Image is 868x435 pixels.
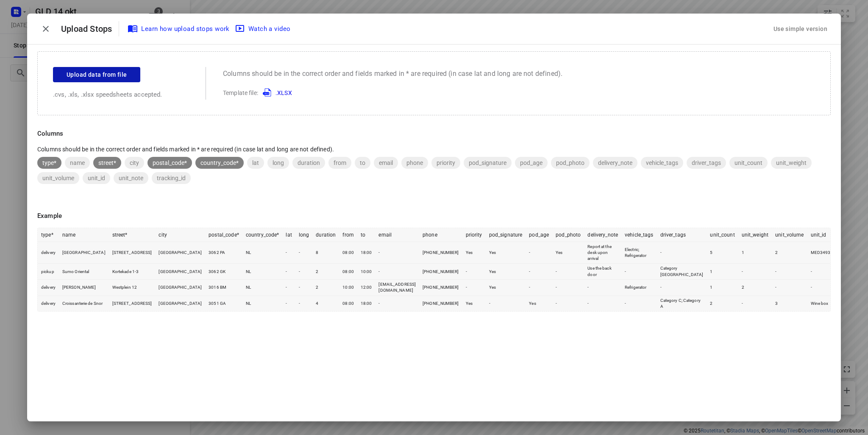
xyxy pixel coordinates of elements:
[312,242,339,264] td: 8
[707,296,738,311] td: 2
[312,228,339,242] th: duration
[419,228,462,242] th: phone
[657,296,707,311] td: Category C; Category A
[259,89,292,96] a: .XLSX
[195,159,244,166] span: country_code*
[205,228,242,242] th: postal_code*
[770,21,831,37] button: Use simple version
[772,228,807,242] th: unit_volume
[109,296,156,311] td: [STREET_ADDRESS]
[419,280,462,296] td: [PHONE_NUMBER]
[339,264,357,280] td: 08:00
[738,280,772,296] td: 2
[355,159,370,166] span: to
[155,242,205,264] td: [GEOGRAPHIC_DATA]
[357,242,376,264] td: 18:00
[657,280,707,296] td: -
[375,296,419,311] td: -
[807,242,834,264] td: MED3493
[205,264,242,280] td: 3062 GK
[526,280,552,296] td: -
[584,228,621,242] th: delivery_note
[357,264,376,280] td: 10:00
[738,242,772,264] td: 1
[419,264,462,280] td: [PHONE_NUMBER]
[282,264,295,280] td: -
[621,296,657,311] td: -
[59,242,109,264] td: [GEOGRAPHIC_DATA]
[621,242,657,264] td: Electric; Refrigerator
[339,296,357,311] td: 08:00
[375,228,419,242] th: email
[37,175,79,181] span: unit_volume
[486,280,526,296] td: Yes
[53,67,140,82] button: Upload data from file
[65,159,90,166] span: name
[486,228,526,242] th: pod_signature
[83,175,110,181] span: unit_id
[641,159,683,166] span: vehicle_tags
[707,280,738,296] td: 1
[37,145,831,153] p: Columns should be in the correct order and fields marked in * are required (in case lat and long ...
[242,228,283,242] th: country_code*
[312,280,339,296] td: 2
[155,228,205,242] th: city
[772,280,807,296] td: -
[282,280,295,296] td: -
[37,159,61,166] span: type*
[292,159,325,166] span: duration
[339,242,357,264] td: 08:00
[621,264,657,280] td: -
[37,211,831,221] p: Example
[59,264,109,280] td: Sumo Oriental
[738,296,772,311] td: -
[807,296,834,311] td: Wine box
[807,280,834,296] td: -
[109,280,156,296] td: Westplein 12
[375,242,419,264] td: -
[205,296,242,311] td: 3051 GA
[462,296,486,311] td: Yes
[772,296,807,311] td: 3
[114,175,148,181] span: unit_note
[312,264,339,280] td: 2
[552,228,584,242] th: pod_photo
[807,264,834,280] td: -
[707,228,738,242] th: unit_count
[295,296,313,311] td: -
[339,280,357,296] td: 10:00
[242,280,283,296] td: NL
[242,296,283,311] td: NL
[687,159,726,166] span: driver_tags
[657,264,707,280] td: Category [GEOGRAPHIC_DATA]
[462,280,486,296] td: -
[155,280,205,296] td: [GEOGRAPHIC_DATA]
[295,280,313,296] td: -
[462,228,486,242] th: priority
[431,159,460,166] span: priority
[125,159,144,166] span: city
[38,242,59,264] td: delivery
[61,22,119,35] p: Upload Stops
[37,129,831,139] p: Columns
[772,264,807,280] td: -
[738,264,772,280] td: -
[295,242,313,264] td: -
[328,159,351,166] span: from
[267,159,289,166] span: long
[233,21,294,36] button: Watch a video
[464,159,512,166] span: pod_signature
[295,228,313,242] th: long
[93,159,121,166] span: street*
[486,296,526,311] td: -
[242,242,283,264] td: NL
[551,159,590,166] span: pod_photo
[526,264,552,280] td: -
[53,90,189,100] p: .cvs, .xls, .xlsx speedsheets accepted.
[552,280,584,296] td: -
[38,228,59,242] th: type*
[67,70,127,80] span: Upload data from file
[552,264,584,280] td: -
[357,280,376,296] td: 12:00
[657,242,707,264] td: -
